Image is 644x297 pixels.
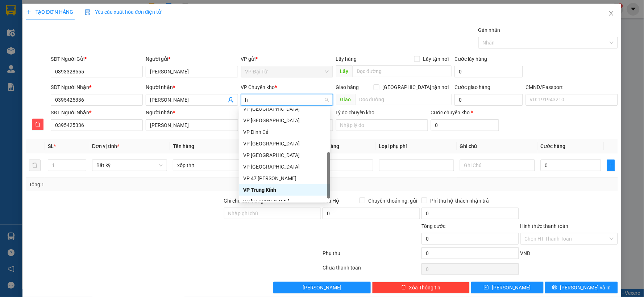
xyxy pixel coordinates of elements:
[379,83,452,91] span: [GEOGRAPHIC_DATA] tận nơi
[541,143,566,149] span: Cước hàng
[9,49,78,61] b: GỬI : VP Đại Từ
[85,9,91,15] img: icon
[336,94,355,105] span: Giao
[92,143,119,149] span: Đơn vị tính
[29,181,249,188] div: Tổng: 1
[560,284,611,292] span: [PERSON_NAME] và In
[48,143,54,149] span: SL
[336,65,353,77] span: Lấy
[608,10,614,16] span: close
[607,160,615,171] button: plus
[9,9,63,45] img: logo.jpg
[241,84,275,90] span: VP Chuyển kho
[336,110,375,115] label: Lý do chuyển kho
[243,128,326,136] div: VP Đình Cả
[243,198,326,205] div: VP [PERSON_NAME]
[239,196,330,207] div: VP Hoàng Gia
[243,163,326,171] div: VP [GEOGRAPHIC_DATA]
[552,285,557,290] span: printer
[454,84,490,90] label: Cước giao hàng
[224,208,321,219] input: Ghi chú đơn hàng
[26,9,73,15] span: TẠO ĐƠN HÀNG
[146,55,238,63] div: Người gửi
[420,55,452,63] span: Lấy tận nơi
[239,173,330,184] div: VP 47 Trần Khát Chân
[454,94,523,106] input: Cước giao hàng
[336,84,359,90] span: Giao hàng
[243,140,326,148] div: VP [GEOGRAPHIC_DATA]
[239,103,330,115] div: VP Phú Bình
[601,4,622,24] button: Close
[243,105,326,113] div: VP [GEOGRAPHIC_DATA]
[421,223,445,229] span: Tổng cước
[478,27,500,33] label: Gán nhãn
[322,249,421,262] div: Phụ thu
[526,83,618,91] div: CMND/Passport
[51,109,143,116] div: SĐT Người Nhận
[51,55,143,63] div: SĐT Người Gửi
[239,149,330,161] div: VP Trường Chinh
[29,160,41,171] button: delete
[355,94,452,105] input: Dọc đường
[68,18,303,27] li: 271 - [PERSON_NAME] - [GEOGRAPHIC_DATA] - [GEOGRAPHIC_DATA]
[607,162,615,168] span: plus
[243,186,326,194] div: VP Trung Kính
[146,119,238,131] input: Tên người nhận
[520,223,569,229] label: Hình thức thanh toán
[51,119,143,131] input: SĐT người nhận
[32,119,43,130] button: delete
[431,109,499,116] div: Cước chuyển kho
[239,138,330,149] div: VP Vĩnh Yên
[460,160,535,171] input: Ghi Chú
[51,83,143,91] div: SĐT Người Nhận
[243,116,326,124] div: VP [GEOGRAPHIC_DATA]
[471,282,544,293] button: save[PERSON_NAME]
[323,198,339,204] span: Thu Hộ
[243,174,326,182] div: VP 47 [PERSON_NAME]
[376,139,457,153] th: Loại phụ phí
[457,139,538,153] th: Ghi chú
[239,161,330,173] div: VP Bình Thuận
[245,66,329,77] span: VP Đại Từ
[322,264,421,276] div: Chưa thanh toán
[173,143,194,149] span: Tên hàng
[273,282,371,293] button: [PERSON_NAME]
[454,66,523,77] input: Cước lấy hàng
[32,122,43,127] span: delete
[336,119,428,131] input: Lý do chuyển kho
[336,56,357,62] span: Lấy hàng
[173,160,248,171] input: VD: Bàn, Ghế
[303,284,341,292] span: [PERSON_NAME]
[365,197,420,205] span: Chuyển khoản ng. gửi
[26,9,31,14] span: plus
[401,285,406,290] span: delete
[228,97,234,103] span: user-add
[239,126,330,138] div: VP Đình Cả
[146,83,238,91] div: Người nhận
[545,282,618,293] button: printer[PERSON_NAME] và In
[353,65,452,77] input: Dọc đường
[409,284,441,292] span: Xóa Thông tin
[313,160,373,171] input: 0
[146,109,238,116] div: Người nhận
[239,184,330,196] div: VP Trung Kính
[96,160,163,171] span: Bất kỳ
[492,284,531,292] span: [PERSON_NAME]
[241,55,333,63] div: VP gửi
[224,198,264,204] label: Ghi chú đơn hàng
[85,9,161,15] span: Yêu cầu xuất hóa đơn điện tử
[520,250,531,256] span: VND
[243,151,326,159] div: VP [GEOGRAPHIC_DATA]
[484,285,489,290] span: save
[239,115,330,126] div: VP Định Hóa
[454,56,487,62] label: Cước lấy hàng
[427,197,492,205] span: Phí thu hộ khách nhận trả
[372,282,470,293] button: deleteXóa Thông tin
